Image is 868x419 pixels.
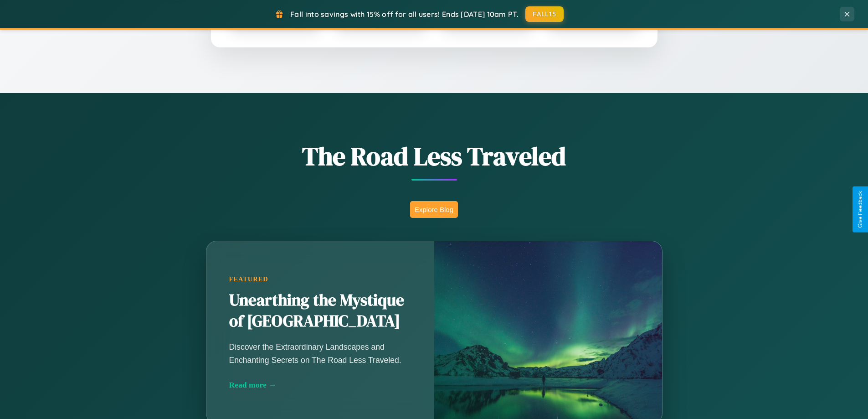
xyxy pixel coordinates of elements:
p: Discover the Extraordinary Landscapes and Enchanting Secrets on The Road Less Traveled. [229,341,411,366]
button: Explore Blog [410,201,458,218]
button: FALL15 [525,6,564,22]
h2: Unearthing the Mystique of [GEOGRAPHIC_DATA] [229,290,411,332]
div: Featured [229,275,411,283]
span: Fall into savings with 15% off for all users! Ends [DATE] 10am PT. [290,10,519,19]
div: Read more → [229,380,411,390]
div: Give Feedback [857,191,863,228]
h1: The Road Less Traveled [161,139,708,174]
